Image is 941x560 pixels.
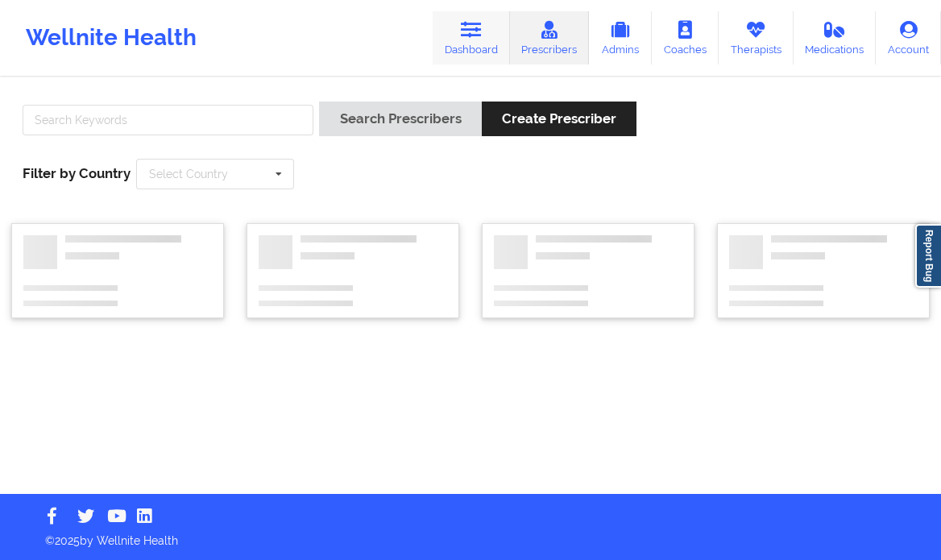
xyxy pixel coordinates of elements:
a: Dashboard [433,11,510,64]
button: Create Prescriber [482,102,636,136]
span: Filter by Country [23,165,131,181]
button: Search Prescribers [319,102,481,136]
div: Select Country [149,168,228,180]
a: Therapists [719,11,794,64]
a: Prescribers [510,11,590,64]
a: Report Bug [915,224,941,288]
a: Account [876,11,941,64]
p: © 2025 by Wellnite Health [34,521,907,549]
a: Coaches [652,11,719,64]
a: Medications [794,11,877,64]
a: Admins [589,11,652,64]
input: Search Keywords [23,105,313,135]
